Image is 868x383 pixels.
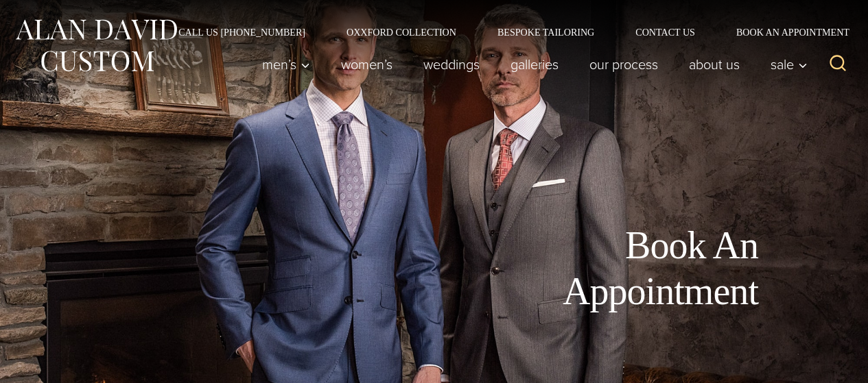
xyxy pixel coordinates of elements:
nav: Primary Navigation [247,51,815,78]
nav: Secondary Navigation [158,27,854,37]
a: About Us [674,51,755,78]
a: Bespoke Tailoring [477,27,615,37]
a: Women’s [326,51,408,78]
span: Men’s [262,58,310,71]
a: Contact Us [615,27,716,37]
a: Call Us [PHONE_NUMBER] [158,27,326,37]
button: View Search Form [821,48,854,81]
a: Galleries [495,51,574,78]
a: Book an Appointment [716,27,854,37]
a: Our Process [574,51,674,78]
img: Alan David Custom [14,15,178,76]
a: weddings [408,51,495,78]
h1: Book An Appointment [449,223,758,314]
span: Sale [771,58,808,71]
a: Oxxford Collection [326,27,477,37]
